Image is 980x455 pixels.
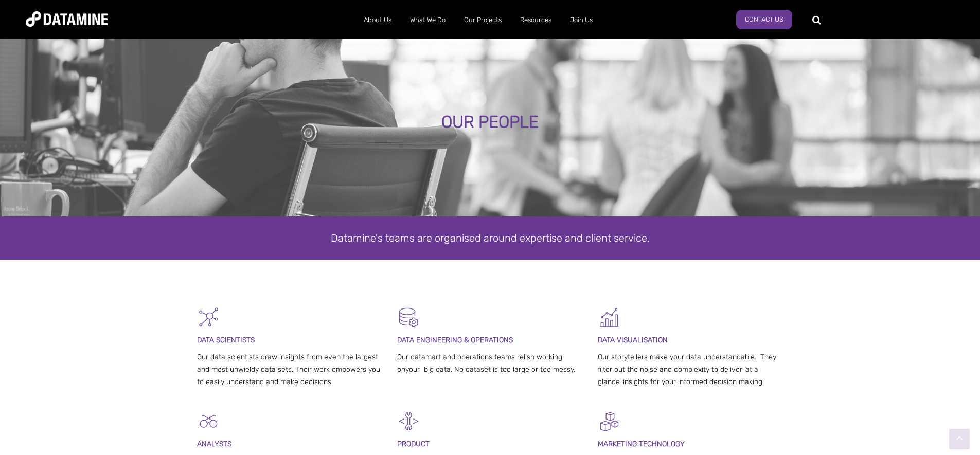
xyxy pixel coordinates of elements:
a: What We Do [401,7,455,33]
img: Development [397,410,420,433]
span: DATA SCIENTISTS [197,336,255,344]
span: Datamine's teams are organised around expertise and client service. [331,232,650,244]
p: Our datamart and operations teams relish working onyour big data. No dataset is too large or too ... [397,351,583,376]
img: Datamine [26,11,108,27]
p: Our data scientists draw insights from even the largest and most unwieldy data sets. Their work e... [197,351,383,388]
span: DATA VISUALISATION [598,336,668,344]
a: About Us [354,7,401,33]
a: Join Us [561,7,602,33]
img: Graph - Network [197,306,220,329]
img: Analysts [197,410,220,433]
span: ANALYSTS [197,440,231,448]
img: Datamart [397,306,420,329]
img: Digital Activation [598,410,621,433]
span: DATA ENGINEERING & OPERATIONS [397,336,513,344]
span: PRODUCT [397,440,430,448]
span: MARKETING TECHNOLOGY [598,440,685,448]
div: OUR PEOPLE [111,113,869,132]
a: Our Projects [455,7,511,33]
img: Graph 5 [598,306,621,329]
a: Contact Us [736,10,792,29]
a: Resources [511,7,561,33]
p: Our storytellers make your data understandable. They filter out the noise and complexity to deliv... [598,351,783,388]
